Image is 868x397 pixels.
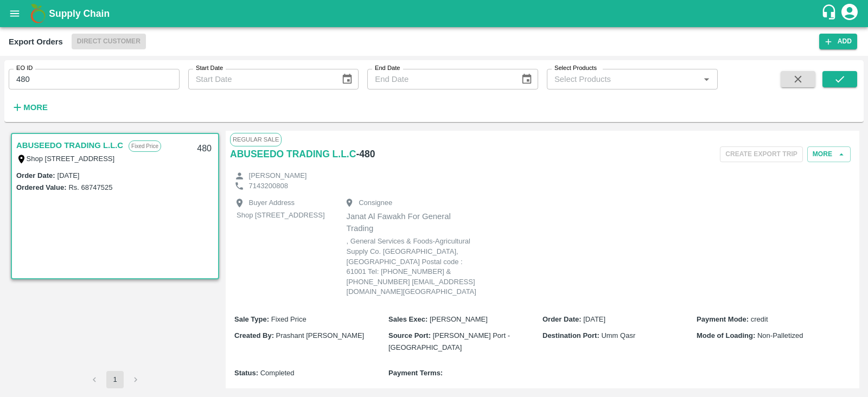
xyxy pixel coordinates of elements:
[188,69,333,89] input: Start Date
[249,171,307,181] p: [PERSON_NAME]
[16,64,33,73] label: EO ID
[27,155,115,163] label: Shop [STREET_ADDRESS]
[819,34,857,49] button: Add
[554,64,597,73] label: Select Products
[583,315,605,323] span: [DATE]
[106,371,124,388] button: page 1
[840,2,859,25] div: account of current user
[23,103,48,112] strong: More
[9,98,50,117] button: More
[260,369,295,377] span: Completed
[751,315,768,323] span: credit
[430,315,488,323] span: [PERSON_NAME]
[699,72,713,86] button: Open
[234,369,258,377] b: Status :
[347,236,477,297] p: , General Services & Foods-Agricultural Supply Co. [GEOGRAPHIC_DATA], [GEOGRAPHIC_DATA] Postal co...
[129,140,161,152] p: Fixed Price
[249,181,288,191] p: 7143200808
[237,210,325,221] p: Shop [STREET_ADDRESS]
[230,133,282,146] span: Regular Sale
[347,210,477,235] p: Janat Al Fawakh For General Trading
[388,315,427,323] b: Sales Exec :
[16,171,55,180] label: Order Date :
[388,369,443,377] b: Payment Terms :
[58,171,80,180] label: [DATE]
[16,183,66,191] label: Ordered Value:
[249,198,295,208] p: Buyer Address
[542,315,582,323] b: Order Date :
[276,331,365,340] span: Prashant [PERSON_NAME]
[190,136,218,162] div: 480
[757,331,803,340] span: Non-Palletized
[2,1,27,26] button: open drawer
[84,371,146,388] nav: pagination navigation
[68,183,112,191] label: Rs. 68747525
[359,198,392,208] p: Consignee
[388,331,431,340] b: Source Port :
[601,331,635,340] span: Umm Qasr
[375,64,400,73] label: End Date
[807,146,851,162] button: More
[697,315,749,323] b: Payment Mode :
[230,146,356,162] a: ABUSEEDO TRADING L.L.C
[234,315,269,323] b: Sale Type :
[271,315,307,323] span: Fixed Price
[388,331,510,351] span: [PERSON_NAME] Port - [GEOGRAPHIC_DATA]
[196,64,223,73] label: Start Date
[697,331,755,340] b: Mode of Loading :
[550,72,697,86] input: Select Products
[337,69,358,89] button: Choose date
[542,331,599,340] b: Destination Port :
[49,8,110,19] b: Supply Chain
[27,3,49,24] img: logo
[9,35,63,49] div: Export Orders
[367,69,512,89] input: End Date
[821,4,840,23] div: customer-support
[356,146,375,162] h6: - 480
[9,69,180,89] input: Enter EO ID
[16,138,123,152] a: ABUSEEDO TRADING L.L.C
[516,69,537,89] button: Choose date
[49,6,821,21] a: Supply Chain
[234,331,274,340] b: Created By :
